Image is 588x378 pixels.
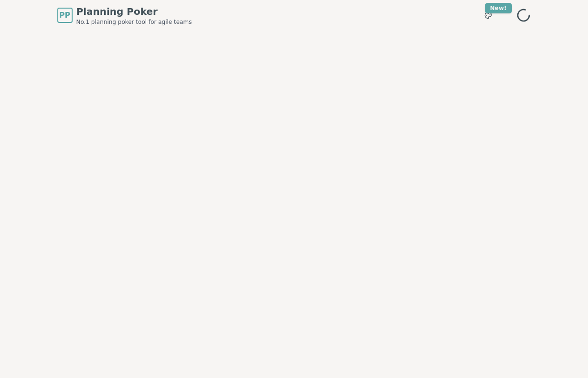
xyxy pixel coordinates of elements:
span: PP [59,10,70,21]
span: Planning Poker [76,5,192,18]
button: New! [480,7,497,24]
div: New! [485,3,512,13]
span: No.1 planning poker tool for agile teams [76,18,192,26]
a: PPPlanning PokerNo.1 planning poker tool for agile teams [57,5,192,26]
